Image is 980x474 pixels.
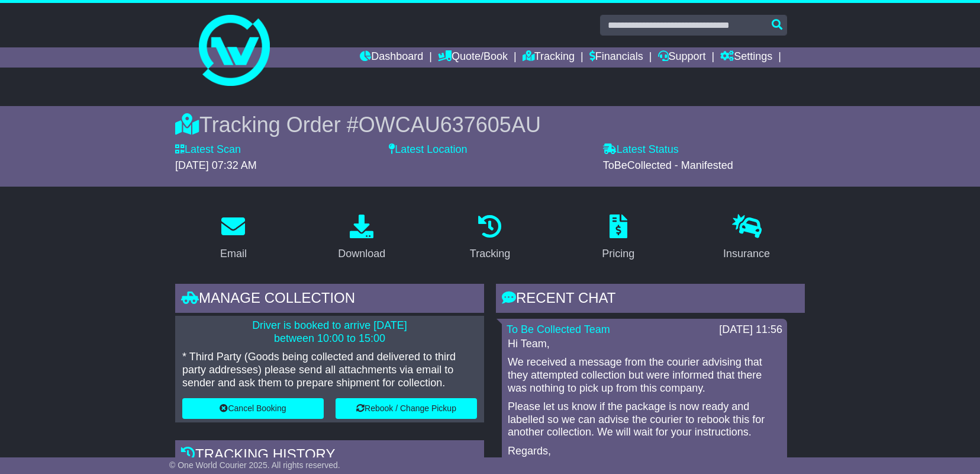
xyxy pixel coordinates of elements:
span: © One World Courier 2025. All rights reserved. [169,460,340,470]
a: Support [658,47,706,68]
div: Tracking Order # [175,112,805,137]
a: Pricing [594,210,642,266]
p: Hi Team, [508,338,781,351]
a: To Be Collected Team [507,324,610,335]
a: Insurance [715,210,778,266]
a: Settings [720,47,772,68]
div: Pricing [602,246,634,262]
a: Tracking [523,47,575,68]
a: Quote/Book [438,47,508,68]
a: Dashboard [360,47,423,68]
label: Latest Location [389,143,467,156]
span: OWCAU637605AU [359,113,541,137]
a: Financials [589,47,643,68]
label: Latest Scan [175,143,241,156]
a: Email [212,210,254,266]
div: Email [220,246,247,262]
span: [DATE] 07:32 AM [175,159,257,171]
p: * Third Party (Goods being collected and delivered to third party addresses) please send all atta... [182,351,477,389]
label: Latest Status [603,143,679,156]
span: ToBeCollected - Manifested [603,159,733,171]
button: Cancel Booking [182,398,324,419]
div: Insurance [723,246,770,262]
div: RECENT CHAT [496,284,805,316]
p: Please let us know if the package is now ready and labelled so we can advise the courier to reboo... [508,401,781,439]
div: Download [338,246,385,262]
a: Tracking [462,210,518,266]
a: Download [330,210,393,266]
div: Tracking [470,246,510,262]
div: Manage collection [175,284,484,316]
button: Rebook / Change Pickup [336,398,477,419]
div: [DATE] 11:56 [719,324,782,337]
div: Tracking history [175,440,484,472]
p: Driver is booked to arrive [DATE] between 10:00 to 15:00 [182,319,477,345]
p: We received a message from the courier advising that they attempted collection but were informed ... [508,356,781,395]
p: Regards, Joy [508,445,781,470]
